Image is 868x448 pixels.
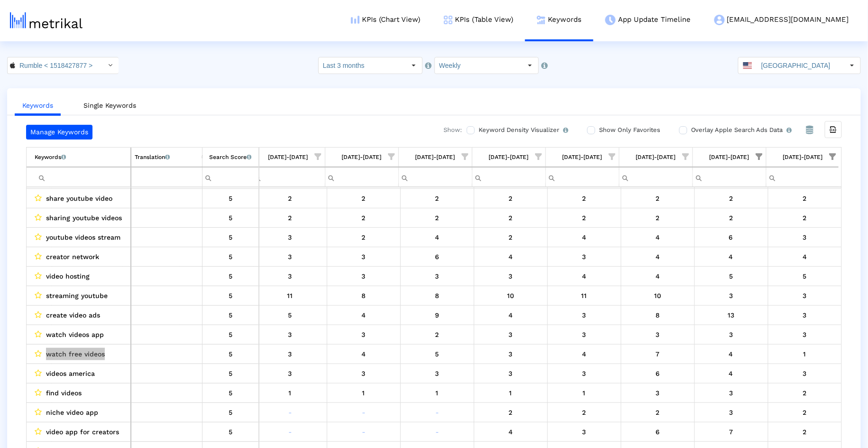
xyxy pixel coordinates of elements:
[489,151,529,163] div: 07/27/25-08/02/25
[619,169,693,185] input: Filter cell
[257,231,323,243] div: 7/12/25
[202,167,259,187] td: Filter cell
[46,426,119,438] span: video app for creators
[404,289,471,302] div: 7/26/25
[478,348,544,360] div: 8/2/25
[251,148,325,167] td: Column 07/06/25-07/12/25
[478,406,544,419] div: 8/2/25
[844,57,860,74] div: Select
[478,289,544,302] div: 8/2/25
[27,167,131,187] td: Filter cell
[268,151,308,163] div: 07/06/25-07/12/25
[331,348,397,360] div: 7/19/25
[693,167,766,187] td: Filter cell
[698,251,765,263] div: 8/23/25
[625,348,691,360] div: 8/16/25
[331,231,397,243] div: 7/19/25
[772,367,839,380] div: 8/30/25
[772,387,839,399] div: 8/30/25
[257,348,323,360] div: 7/12/25
[551,406,618,419] div: 8/9/25
[331,212,397,224] div: 7/19/25
[27,148,131,167] td: Column Keyword
[102,57,119,74] div: Select
[46,348,105,360] span: watch free videos
[698,309,765,321] div: 8/23/25
[46,328,104,341] span: watch videos app
[551,212,618,224] div: 8/9/25
[257,212,323,224] div: 7/12/25
[597,125,660,135] label: Show Only Favorites
[609,153,616,160] span: Show filter options for column '08/03/25-08/09/25'
[257,270,323,282] div: 7/12/25
[772,406,839,419] div: 8/30/25
[404,348,471,360] div: 7/26/25
[206,406,256,419] div: 5
[545,167,619,187] td: Filter cell
[206,289,256,302] div: 5
[76,97,144,114] a: Single Keywords
[46,289,108,302] span: streaming youtube
[342,151,382,163] div: [DATE]-[DATE]
[478,270,544,282] div: 8/2/25
[625,192,691,205] div: 8/16/25
[331,406,397,419] div: 7/19/25
[698,192,765,205] div: 8/23/25
[756,153,763,160] span: Show filter options for column '08/17/25-08/23/25'
[206,270,256,282] div: 5
[206,251,256,263] div: 5
[404,212,471,224] div: 7/26/25
[772,192,839,205] div: 8/30/25
[772,309,839,321] div: 8/30/25
[398,148,472,167] td: Column 07/20/25-07/26/25
[625,328,691,341] div: 8/16/25
[404,231,471,243] div: 7/26/25
[46,212,122,224] span: sharing youtube videos
[206,348,256,360] div: 5
[331,309,397,321] div: 7/19/25
[625,406,691,419] div: 8/16/25
[478,231,544,243] div: 8/2/25
[206,328,256,341] div: 5
[404,387,471,399] div: 7/26/25
[444,16,452,24] img: kpi-table-menu-icon.png
[605,15,616,25] img: app-update-menu-icon.png
[693,148,766,167] td: Column 08/17/25-08/23/25
[404,328,471,341] div: 7/26/25
[563,151,602,163] div: [DATE]-[DATE]
[537,16,545,24] img: keywords.png
[131,148,202,167] td: Column Translation
[551,387,618,399] div: 8/9/25
[625,212,691,224] div: 8/16/25
[478,192,544,205] div: 8/2/25
[26,125,92,140] a: Manage Keywords
[545,148,619,167] td: Column 08/03/25-08/09/25
[202,148,259,167] td: Column Search Score
[636,151,676,163] div: [DATE]-[DATE]
[434,125,462,140] div: Show:
[478,426,544,438] div: 8/2/25
[404,406,471,419] div: 7/26/25
[257,367,323,380] div: 7/12/25
[404,251,471,263] div: 7/26/25
[351,16,360,24] img: kpi-chart-menu-icon.png
[698,212,765,224] div: 8/23/25
[46,270,90,282] span: video hosting
[551,328,618,341] div: 8/9/25
[325,167,398,187] td: Filter cell
[714,15,725,25] img: my-account-menu-icon.png
[683,153,689,160] span: Show filter options for column '08/10/25-08/16/25'
[478,328,544,341] div: 8/2/25
[619,167,693,187] td: Filter cell
[551,348,618,360] div: 8/9/25
[257,251,323,263] div: 7/12/25
[772,348,839,360] div: 8/30/25
[257,387,323,399] div: 7/12/25
[257,192,323,205] div: 7/12/25
[331,387,397,399] div: 7/19/25
[625,387,691,399] div: 8/16/25
[698,231,765,243] div: 8/23/25
[257,426,323,438] div: 7/12/25
[472,169,545,185] input: Filter cell
[46,309,100,321] span: create video ads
